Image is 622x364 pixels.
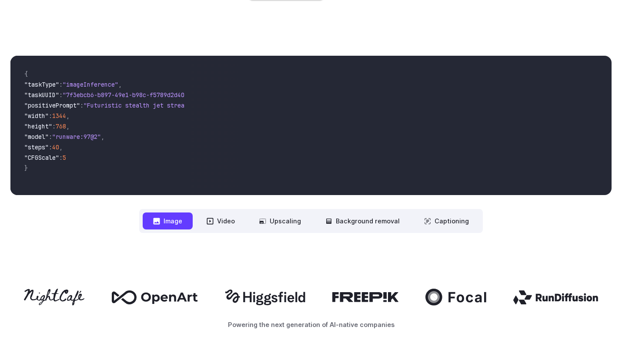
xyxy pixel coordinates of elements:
span: "width" [24,112,49,120]
span: , [101,133,104,141]
span: : [80,101,84,109]
span: "taskType" [24,81,59,88]
span: "runware:97@2" [52,133,101,141]
span: : [49,112,52,120]
button: Captioning [414,212,479,229]
span: , [66,112,70,120]
button: Image [143,212,193,229]
span: "steps" [24,143,49,151]
span: "Futuristic stealth jet streaking through a neon-lit cityscape with glowing purple exhaust" [84,101,400,109]
span: 768 [56,122,66,130]
button: Upscaling [249,212,311,229]
span: } [24,164,28,172]
button: Background removal [315,212,410,229]
span: "model" [24,133,49,141]
span: "positivePrompt" [24,101,80,109]
span: , [118,81,122,88]
span: : [59,154,63,162]
span: 40 [52,143,59,151]
span: "taskUUID" [24,91,59,99]
span: : [59,91,63,99]
span: "imageInference" [63,81,118,88]
span: 1344 [52,112,66,120]
button: Video [196,212,245,229]
span: : [52,122,56,130]
span: "CFGScale" [24,154,59,162]
span: "height" [24,122,52,130]
span: : [59,81,63,88]
span: : [49,143,52,151]
p: Powering the next generation of AI-native companies [10,320,612,330]
span: { [24,70,28,78]
span: , [66,122,70,130]
span: : [49,133,52,141]
span: "7f3ebcb6-b897-49e1-b98c-f5789d2d40d7" [63,91,195,99]
span: , [59,143,63,151]
span: 5 [63,154,66,162]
